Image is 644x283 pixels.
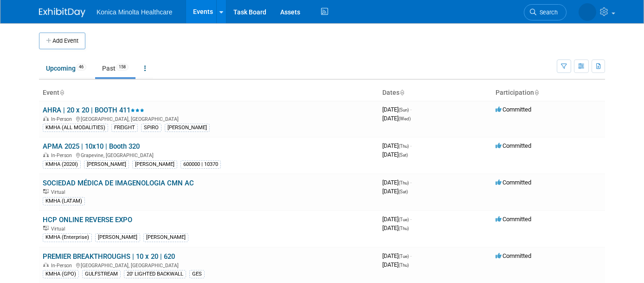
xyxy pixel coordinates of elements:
[496,142,531,149] span: Committed
[496,216,531,223] span: Committed
[43,152,49,157] img: In-Person Event
[124,270,186,278] div: 20' LIGHTED BACKWALL
[43,142,140,151] a: APMA 2025 | 10x10 | Booth 320
[496,252,531,259] span: Committed
[399,144,409,149] span: (Thu)
[43,160,81,169] div: KMHA (2020I)
[43,216,132,224] a: HCP ONLINE REVERSE EXPO
[382,216,412,223] span: [DATE]
[382,142,412,149] span: [DATE]
[399,107,409,112] span: (Sun)
[399,263,409,268] span: (Thu)
[43,179,194,187] a: SOCIEDAD MÉDICA DE IMAGENOLOGIA CMN AC
[43,189,49,194] img: Virtual Event
[382,115,411,122] span: [DATE]
[84,160,129,169] div: [PERSON_NAME]
[536,9,558,16] span: Search
[43,261,375,269] div: [GEOGRAPHIC_DATA], [GEOGRAPHIC_DATA]
[51,226,68,232] span: Virtual
[51,152,75,158] span: In-Person
[399,152,408,158] span: (Sat)
[43,115,375,122] div: [GEOGRAPHIC_DATA], [GEOGRAPHIC_DATA]
[165,124,210,132] div: [PERSON_NAME]
[59,89,64,96] a: Sort by Event Name
[382,224,409,231] span: [DATE]
[399,116,411,121] span: (Wed)
[410,252,412,259] span: -
[82,270,121,278] div: GULFSTREAM
[534,89,539,96] a: Sort by Participation Type
[496,179,531,186] span: Committed
[43,252,175,261] a: PREMIER BREAKTHROUGHS | 10 x 20 | 620
[410,106,412,113] span: -
[399,226,409,231] span: (Thu)
[180,160,221,169] div: 600000 | 10370
[399,254,409,259] span: (Tue)
[43,124,108,132] div: KMHA (ALL MODALITIES)
[382,261,409,268] span: [DATE]
[382,151,408,158] span: [DATE]
[382,179,412,186] span: [DATE]
[492,85,605,101] th: Participation
[132,160,177,169] div: [PERSON_NAME]
[43,233,92,242] div: KMHA (Enterprise)
[524,4,567,20] a: Search
[43,106,144,114] a: AHRA | 20 x 20 | BOOTH 411
[51,263,75,269] span: In-Person
[95,59,135,77] a: Past158
[116,64,129,71] span: 158
[399,217,409,222] span: (Tue)
[43,197,85,205] div: KMHA (LATAM)
[382,252,412,259] span: [DATE]
[39,59,93,77] a: Upcoming46
[43,151,375,158] div: Grapevine, [GEOGRAPHIC_DATA]
[43,263,49,267] img: In-Person Event
[579,3,596,21] img: Annette O'Mahoney
[410,179,412,186] span: -
[97,8,172,16] span: Konica Minolta Healthcare
[379,85,492,101] th: Dates
[382,106,412,113] span: [DATE]
[51,116,75,122] span: In-Person
[39,8,85,17] img: ExhibitDay
[189,270,205,278] div: GES
[382,188,408,195] span: [DATE]
[399,189,408,194] span: (Sat)
[43,116,49,121] img: In-Person Event
[95,233,140,242] div: [PERSON_NAME]
[43,270,79,278] div: KMHA (GPO)
[76,64,86,71] span: 46
[410,216,412,223] span: -
[39,33,85,49] button: Add Event
[43,226,49,230] img: Virtual Event
[143,233,188,242] div: [PERSON_NAME]
[141,124,161,132] div: SPIRO
[399,180,409,185] span: (Thu)
[399,89,404,96] a: Sort by Start Date
[496,106,531,113] span: Committed
[410,142,412,149] span: -
[39,85,379,101] th: Event
[111,124,138,132] div: FREIGHT
[51,189,68,195] span: Virtual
